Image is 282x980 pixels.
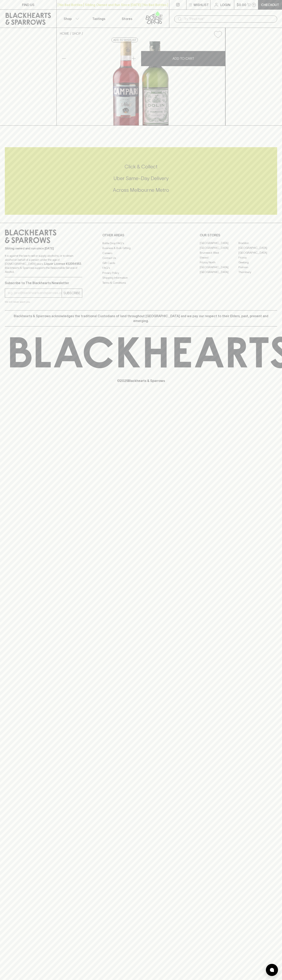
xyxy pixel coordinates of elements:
p: FIND US [22,2,34,7]
h5: Click & Collect [5,163,277,170]
a: [GEOGRAPHIC_DATA] [200,270,238,275]
a: [GEOGRAPHIC_DATA] [200,241,238,246]
a: Braddon [238,241,277,246]
a: [GEOGRAPHIC_DATA] [200,265,238,270]
p: Subscribe to The Blackhearts Newsletter [5,280,82,285]
a: [GEOGRAPHIC_DATA] [238,250,277,255]
p: Shop [64,16,72,21]
p: Tastings [92,16,105,21]
div: Call to action block [5,147,277,215]
a: Geelong [238,260,277,265]
input: e.g. jane@blackheartsandsparrows.com.au [8,290,62,296]
input: Try "Pinot noir" [184,16,274,22]
a: Thornbury [238,270,277,275]
a: Bottle Drop FAQ's [102,241,180,246]
a: Fitzroy North [200,260,238,265]
a: Brunswick West [200,250,238,255]
a: [GEOGRAPHIC_DATA] [238,246,277,250]
a: Business & Bulk Gifting [102,246,180,251]
p: ADD TO CART [173,56,194,61]
img: 32366.png [57,41,225,125]
a: Terms & Conditions [102,280,180,285]
button: Add to wishlist [111,38,138,42]
button: ADD TO CART [141,51,225,66]
p: Checkout [261,2,279,7]
a: Gift Cards [102,261,180,265]
a: Fitzroy [238,255,277,260]
p: We will never spam you [5,300,82,304]
button: Shop [57,10,85,28]
img: bubble-icon [270,968,274,972]
a: Contact Us [102,256,180,261]
p: OUR STORES [200,233,277,238]
a: Tastings [85,10,113,28]
strong: Liquor License #32064953 [44,262,81,265]
p: Login [220,2,230,7]
p: $0.00 [237,2,246,7]
p: Stores [122,16,132,21]
p: It is against the law to sell or supply alcohol to, or to obtain alcohol on behalf of a person un... [5,254,82,274]
a: FAQ's [102,266,180,270]
a: [GEOGRAPHIC_DATA] [200,246,238,250]
a: Careers [102,251,180,255]
p: 0 [253,4,255,6]
a: Privacy Policy [102,270,180,275]
p: Wishlist [194,2,209,7]
h5: Across Melbourne Metro [5,187,277,193]
a: Shipping Information [102,275,180,280]
h5: Uber Same-Day Delivery [5,175,277,182]
p: Blackhearts & Sparrows acknowledges the traditional Custodians of land throughout [GEOGRAPHIC_DAT... [8,314,274,323]
p: Sibling owned and run since [DATE] [5,246,82,250]
a: Elwood [200,255,238,260]
a: Prahran [238,265,277,270]
a: SHOP [72,32,81,35]
a: Stores [113,10,141,28]
p: OTHER AREAS [102,233,180,238]
button: Add to wishlist [212,29,224,40]
p: SUBSCRIBE [63,291,80,295]
a: HOME [60,32,69,35]
button: SUBSCRIBE [62,289,82,297]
